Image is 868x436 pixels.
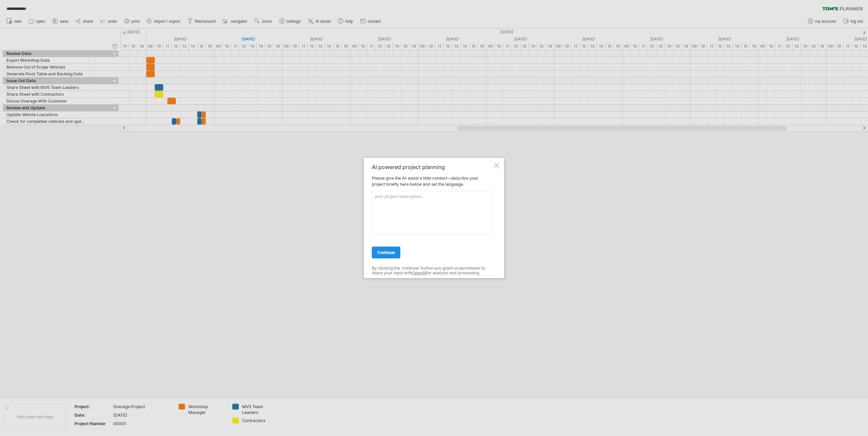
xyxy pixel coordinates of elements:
span: continue [377,250,395,255]
div: AI powered project planning [372,164,493,170]
div: By clicking the 'continue' button you grant us permission to share your input with for analysis a... [372,266,493,276]
div: Please give the AI-assist a little context—describe your project briefly here below and set the l... [372,164,493,272]
a: OpenAI [412,271,426,276]
a: continue [372,247,400,258]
